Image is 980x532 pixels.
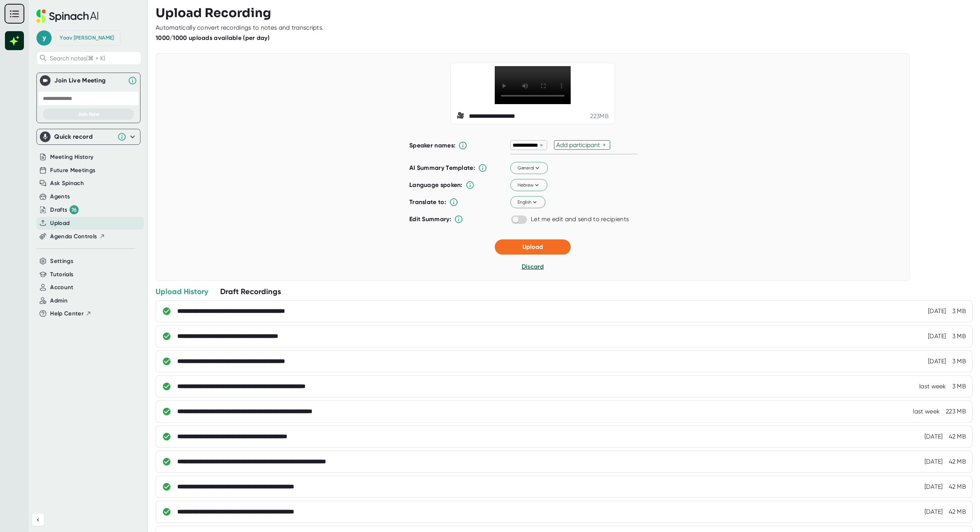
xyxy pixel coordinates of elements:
[925,433,943,440] div: 9/16/2025, 8:49:25 PM
[518,165,541,171] span: General
[50,309,84,318] span: Help Center
[949,483,966,491] div: 42 MB
[603,141,608,149] div: +
[518,182,540,188] span: Hebrew
[54,77,124,84] div: Join Live Meeting
[40,73,137,88] div: Join Live MeetingJoin Live Meeting
[32,514,44,526] button: Collapse sidebar
[538,142,545,149] div: ×
[409,164,475,172] b: AI Summary Template:
[531,215,629,223] div: Let me edit and send to recipients
[41,77,49,84] img: Join Live Meeting
[50,179,84,188] button: Ask Spinach
[43,109,134,120] button: Join Now
[952,307,966,315] div: 3 MB
[928,332,946,340] div: 10/13/2025, 3:02:08 PM
[510,179,548,192] button: Hebrew
[156,287,208,296] div: Upload History
[50,192,70,201] button: Agents
[919,383,946,390] div: 10/8/2025, 9:59:00 AM
[50,283,73,292] button: Account
[50,270,73,279] button: Tutorials
[220,287,281,296] div: Draft Recordings
[928,307,946,315] div: 10/13/2025, 3:06:06 PM
[510,196,545,209] button: English
[50,257,73,266] button: Settings
[409,181,462,188] b: Language spoken:
[952,358,966,365] div: 3 MB
[54,133,114,141] div: Quick record
[949,508,966,516] div: 42 MB
[510,162,548,174] button: General
[409,142,455,149] b: Speaker names:
[156,24,324,32] div: Automatically convert recordings to notes and transcripts.
[69,205,79,214] div: 76
[925,483,943,491] div: 9/16/2025, 8:37:07 PM
[590,112,609,120] div: 223 MB
[409,215,451,223] b: Edit Summary:
[518,199,538,206] span: English
[50,309,92,318] button: Help Center
[952,383,966,390] div: 3 MB
[60,35,114,41] div: Yoav Grossman
[156,34,270,41] b: 1000/1000 uploads available (per day)
[556,141,603,149] div: Add participant
[925,458,943,465] div: 9/16/2025, 8:46:12 PM
[495,239,571,255] button: Upload
[952,332,966,340] div: 3 MB
[50,296,68,305] button: Admin
[50,55,139,62] span: Search notes (⌘ + K)
[50,232,97,241] span: Agenda Controls
[913,408,940,415] div: 10/6/2025, 3:32:17 PM
[50,219,69,228] button: Upload
[50,153,93,161] button: Meeting History
[50,232,105,241] button: Agenda Controls
[40,129,137,144] div: Quick record
[50,166,95,175] button: Future Meetings
[50,205,79,214] div: Drafts
[522,262,544,271] button: Discard
[50,205,79,214] button: Drafts 76
[949,433,966,440] div: 42 MB
[925,508,943,516] div: 9/16/2025, 5:18:52 PM
[522,263,544,270] span: Discard
[156,6,972,20] h3: Upload Recording
[928,358,946,365] div: 10/10/2025, 10:00:53 AM
[946,408,966,415] div: 223 MB
[409,198,446,206] b: Translate to:
[36,30,52,46] span: y
[77,111,99,117] span: Join Now
[457,112,466,121] span: video
[522,243,543,250] span: Upload
[949,458,966,465] div: 42 MB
